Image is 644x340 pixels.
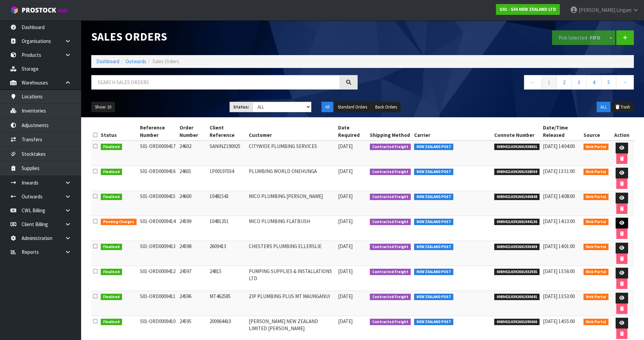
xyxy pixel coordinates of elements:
td: 24815 [208,266,247,291]
span: 00894210392601932935 [494,269,540,275]
th: Client Reference [208,122,247,141]
th: Shipping Method [368,122,412,141]
td: 24599 [178,216,208,241]
span: [DATE] [338,218,353,224]
span: [DATE] [338,168,353,174]
span: NEW ZEALAND POST [414,219,454,225]
span: NEW ZEALAND POST [414,194,454,200]
span: Web Portal [583,194,609,200]
span: NEW ZEALAND POST [414,169,454,175]
td: S01-ORD0009412 [138,266,178,291]
th: Status [99,122,138,141]
span: 00894210392601940848 [494,194,540,200]
td: S01-ORD0009417 [138,141,178,166]
td: 10481543 [208,191,247,216]
span: [DATE] [338,293,353,299]
span: 00894210392601928594 [494,169,540,175]
span: Contracted Freight [370,169,411,175]
span: 00894210392601938661 [494,144,540,150]
span: [DATE] [338,318,353,324]
span: [DATE] 14:01:00 [543,243,575,249]
th: Date/Time Released [541,122,582,141]
span: [DATE] [338,243,353,249]
span: NEW ZEALAND POST [414,319,454,325]
span: Sales Orders [152,58,179,65]
td: ZIP PLUMBING PLUS MT MAUNGANUI [247,291,337,316]
span: Web Portal [583,244,609,250]
span: ProStock [22,6,56,15]
button: Trash [611,102,634,113]
th: Reference Number [138,122,178,141]
span: Pending Charges [101,219,137,225]
th: Date Required [336,122,368,141]
span: [PERSON_NAME] [579,7,615,13]
td: CITYWIDE PLUMBING SERVICES [247,141,337,166]
span: Contracted Freight [370,219,411,225]
span: Finalised [101,169,122,175]
td: 10481251 [208,216,247,241]
a: 4 [586,75,601,90]
td: 24602 [178,141,208,166]
th: Connote Number [493,122,541,141]
td: 2609413 [208,241,247,266]
span: Contracted Freight [370,294,411,300]
span: [DATE] 13:53:00 [543,293,575,299]
td: 24598 [178,241,208,266]
img: cube-alt.png [10,6,19,14]
span: [DATE] 14:55:00 [543,318,575,324]
td: 24597 [178,266,208,291]
td: S01-ORD0009415 [138,191,178,216]
span: Contracted Freight [370,144,411,150]
span: [DATE] [338,268,353,274]
span: 00894210392601944136 [494,219,540,225]
span: Contracted Freight [370,269,411,275]
span: Finalised [101,244,122,250]
span: [DATE] [338,143,353,149]
strong: S01 - SFA NEW ZEALAND LTD [500,6,556,12]
button: ALL [597,102,611,113]
strong: FIFO [590,34,600,41]
span: 00894210392601936469 [494,244,540,250]
th: Order Number [178,122,208,141]
span: Contracted Freight [370,194,411,200]
span: Finalised [101,294,122,300]
td: S01-ORD0009416 [138,166,178,191]
td: 24600 [178,191,208,216]
td: PUMPING SUPPLIES & INSTALLATIONS LTD [247,266,337,291]
a: Dashboard [96,58,119,65]
td: MICO PLUMBING FLATBUSH [247,216,337,241]
span: 00894210392601595666 [494,319,540,325]
span: Web Portal [583,169,609,175]
td: PLUMBING WORLD ONEHUNGA [247,166,337,191]
a: 3 [571,75,587,90]
span: Web Portal [583,219,609,225]
a: 1 [542,75,557,90]
nav: Page navigation [368,75,634,92]
span: Web Portal [583,294,609,300]
h1: Sales Orders [91,30,358,43]
td: CHESTERS PLUMBING ELLERSLIE [247,241,337,266]
td: MICO PLUMBING [PERSON_NAME] [247,191,337,216]
span: [DATE] 14:08:00 [543,193,575,199]
span: Finalised [101,319,122,325]
td: S01-ORD0009411 [138,291,178,316]
th: Action [610,122,634,141]
span: [DATE] 13:51:00 [543,168,575,174]
span: [DATE] 14:04:00 [543,143,575,149]
span: NEW ZEALAND POST [414,294,454,300]
td: SANINZ190925 [208,141,247,166]
a: 5 [601,75,616,90]
button: Back Orders [372,102,401,113]
td: S01-ORD0009414 [138,216,178,241]
td: 24596 [178,291,208,316]
span: 00894210392601930641 [494,294,540,300]
span: NEW ZEALAND POST [414,244,454,250]
span: Lingam [616,7,631,13]
th: Customer [247,122,337,141]
th: Carrier [412,122,493,141]
span: NEW ZEALAND POST [414,269,454,275]
span: Finalised [101,269,122,275]
span: Finalised [101,194,122,200]
strong: Status: [233,104,249,110]
span: Contracted Freight [370,319,411,325]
